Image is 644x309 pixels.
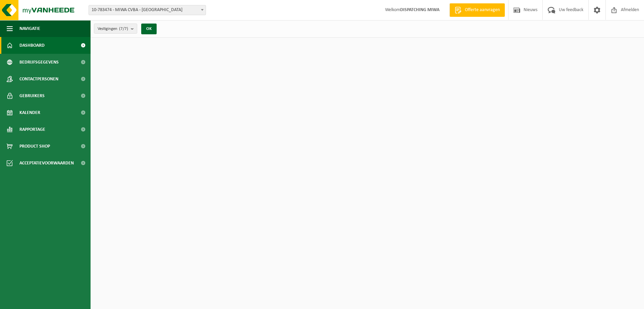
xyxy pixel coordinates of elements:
[19,20,40,37] span: Navigatie
[19,155,74,171] span: Acceptatievoorwaarden
[119,27,128,31] count: (7/7)
[19,104,40,121] span: Kalender
[19,121,45,138] span: Rapportage
[98,24,128,34] span: Vestigingen
[400,7,439,12] strong: DISPATCHING MIWA
[89,5,206,15] span: 10-783474 - MIWA CVBA - SINT-NIKLAAS
[94,24,137,34] button: Vestigingen(7/7)
[463,7,501,13] span: Offerte aanvragen
[449,3,505,17] a: Offerte aanvragen
[19,54,59,71] span: Bedrijfsgegevens
[19,87,45,104] span: Gebruikers
[19,71,58,87] span: Contactpersonen
[19,37,45,54] span: Dashboard
[141,24,157,34] button: OK
[19,138,50,155] span: Product Shop
[89,5,206,15] span: 10-783474 - MIWA CVBA - SINT-NIKLAAS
